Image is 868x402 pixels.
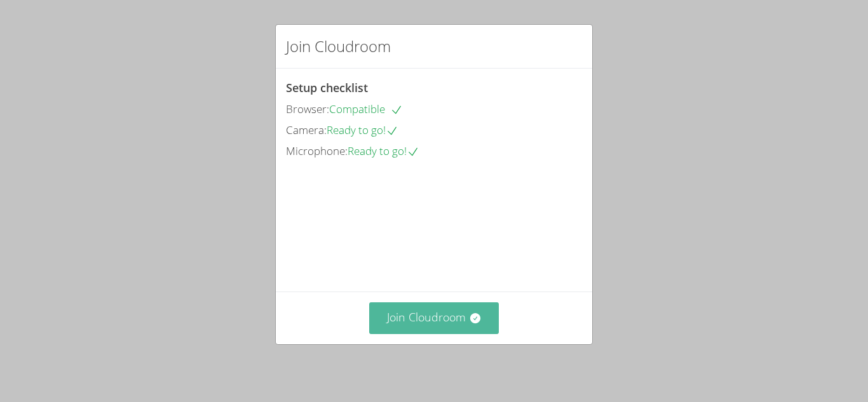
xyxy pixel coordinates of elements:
[369,302,499,333] button: Join Cloudroom
[329,102,403,116] span: Compatible
[327,123,398,137] span: Ready to go!
[348,144,419,158] span: Ready to go!
[286,102,329,116] span: Browser:
[286,123,327,137] span: Camera:
[286,144,348,158] span: Microphone:
[286,35,391,58] h2: Join Cloudroom
[286,80,368,95] span: Setup checklist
